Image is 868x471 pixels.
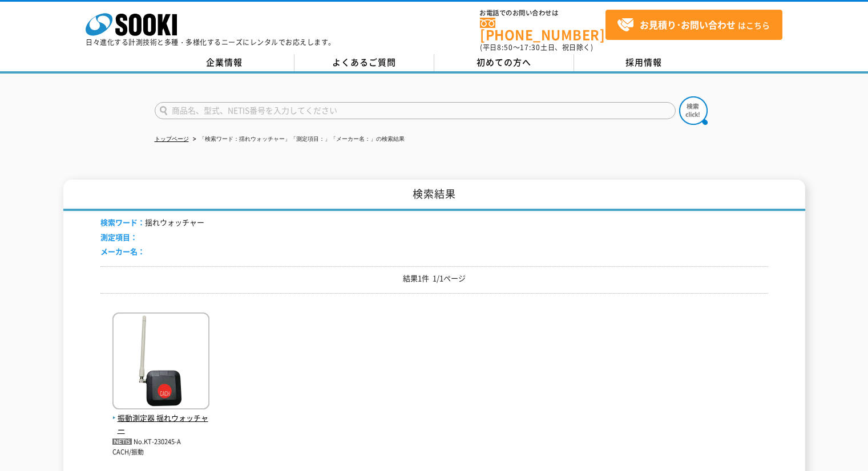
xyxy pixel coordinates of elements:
p: No.KT-230245-A [112,436,209,448]
span: 測定項目： [100,232,138,242]
span: 8:50 [497,42,513,52]
h1: 検索結果 [63,180,805,211]
span: 17:30 [520,42,540,52]
span: はこちら [617,17,770,34]
span: 検索ワード： [100,217,145,228]
p: CACH/振動 [112,448,209,457]
li: 揺れウォッチャー [100,217,204,229]
span: (平日 ～ 土日、祝日除く) [480,42,593,52]
a: お見積り･お問い合わせはこちら [605,10,782,40]
a: よくあるご質問 [294,54,434,71]
span: 振動測定器 揺れウォッチャー [112,412,209,436]
input: 商品名、型式、NETIS番号を入力してください [155,102,676,119]
span: メーカー名： [100,246,145,257]
p: 日々進化する計測技術と多種・多様化するニーズにレンタルでお応えします。 [86,39,336,46]
span: お電話でのお問い合わせは [480,10,605,17]
img: btn_search.png [679,96,708,125]
img: 揺れウォッチャー [112,312,209,412]
a: 採用情報 [574,54,714,71]
a: 振動測定器 揺れウォッチャー [112,400,209,436]
a: [PHONE_NUMBER] [480,18,605,41]
li: 「検索ワード：揺れウォッチャー」「測定項目：」「メーカー名：」の検索結果 [191,133,405,145]
a: トップページ [155,136,189,142]
a: 企業情報 [155,54,294,71]
strong: お見積り･お問い合わせ [640,18,736,31]
p: 結果1件 1/1ページ [100,273,768,285]
a: 初めての方へ [434,54,574,71]
span: 初めての方へ [477,56,531,68]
